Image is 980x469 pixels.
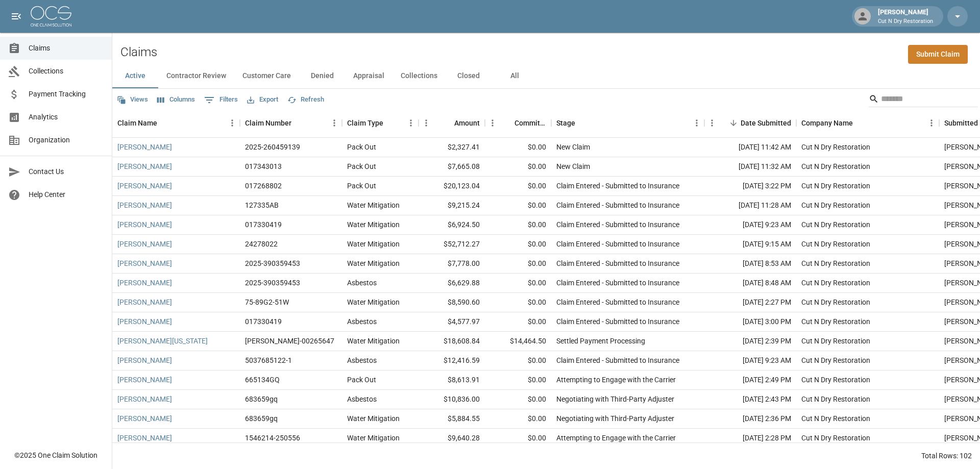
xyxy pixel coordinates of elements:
[485,138,551,157] div: $0.00
[245,219,282,230] div: 017330419
[393,64,446,88] button: Collections
[419,409,485,429] div: $5,884.55
[801,181,870,191] div: Cut N Dry Restoration
[556,219,679,230] div: Claim Entered - Submitted to Insurance
[347,316,377,327] div: Asbestos
[245,316,282,327] div: 017330419
[245,355,292,365] div: 5037685122-1
[801,413,870,424] div: Cut N Dry Restoration
[704,157,796,177] div: [DATE] 11:32 AM
[117,258,172,268] a: [PERSON_NAME]
[419,235,485,254] div: $52,712.27
[117,336,208,346] a: [PERSON_NAME][US_STATE]
[485,390,551,409] div: $0.00
[801,316,870,327] div: Cut N Dry Restoration
[485,215,551,235] div: $0.00
[801,161,870,171] div: Cut N Dry Restoration
[801,200,870,210] div: Cut N Dry Restoration
[704,312,796,332] div: [DATE] 3:00 PM
[704,351,796,371] div: [DATE] 9:23 AM
[419,138,485,157] div: $2,327.41
[556,336,645,346] div: Settled Payment Processing
[801,394,870,404] div: Cut N Dry Restoration
[485,409,551,429] div: $0.00
[29,66,104,77] span: Collections
[112,109,240,137] div: Claim Name
[801,219,870,230] div: Cut N Dry Restoration
[347,239,400,249] div: Water Mitigation
[347,413,400,424] div: Water Mitigation
[908,45,968,64] a: Submit Claim
[801,109,853,137] div: Company Name
[347,142,376,152] div: Pack Out
[347,219,400,230] div: Water Mitigation
[245,200,279,210] div: 127335AB
[853,116,867,130] button: Sort
[14,450,97,460] div: © 2025 One Claim Solution
[704,138,796,157] div: [DATE] 11:42 AM
[347,181,376,191] div: Pack Out
[726,116,741,130] button: Sort
[500,116,514,130] button: Sort
[556,161,590,171] div: New Claim
[291,116,306,130] button: Sort
[202,92,240,108] button: Show filters
[704,390,796,409] div: [DATE] 2:43 PM
[704,235,796,254] div: [DATE] 9:15 AM
[285,92,327,108] button: Refresh
[347,278,377,288] div: Asbestos
[485,332,551,351] div: $14,464.50
[342,109,419,137] div: Claim Type
[245,109,291,137] div: Claim Number
[419,274,485,293] div: $6,629.88
[454,109,480,137] div: Amount
[419,115,434,131] button: Menu
[556,278,679,288] div: Claim Entered - Submitted to Insurance
[112,64,980,88] div: dynamic tabs
[419,215,485,235] div: $6,924.50
[157,116,171,130] button: Sort
[244,92,281,108] button: Export
[485,115,500,131] button: Menu
[347,200,400,210] div: Water Mitigation
[345,64,393,88] button: Appraisal
[120,45,157,60] h2: Claims
[347,355,377,365] div: Asbestos
[878,17,933,26] p: Cut N Dry Restoration
[801,336,870,346] div: Cut N Dry Restoration
[419,429,485,448] div: $9,640.28
[704,196,796,215] div: [DATE] 11:28 AM
[446,64,492,88] button: Closed
[485,371,551,390] div: $0.00
[704,429,796,448] div: [DATE] 2:28 PM
[924,115,939,131] button: Menu
[704,254,796,274] div: [DATE] 8:53 AM
[347,375,376,385] div: Pack Out
[704,332,796,351] div: [DATE] 2:39 PM
[114,92,151,108] button: Views
[347,258,400,268] div: Water Mitigation
[347,297,400,307] div: Water Mitigation
[485,196,551,215] div: $0.00
[419,293,485,312] div: $8,590.60
[556,109,575,137] div: Stage
[485,177,551,196] div: $0.00
[556,258,679,268] div: Claim Entered - Submitted to Insurance
[240,109,342,137] div: Claim Number
[556,200,679,210] div: Claim Entered - Submitted to Insurance
[245,278,300,288] div: 2025-390359453
[801,278,870,288] div: Cut N Dry Restoration
[245,258,300,268] div: 2025-390359453
[801,375,870,385] div: Cut N Dry Restoration
[556,433,676,443] div: Attempting to Engage with the Carrier
[347,336,400,346] div: Water Mitigation
[419,332,485,351] div: $18,608.84
[485,293,551,312] div: $0.00
[419,371,485,390] div: $8,613.91
[704,115,720,131] button: Menu
[117,394,172,404] a: [PERSON_NAME]
[29,135,104,145] span: Organization
[485,157,551,177] div: $0.00
[245,375,280,385] div: 665134GQ
[419,157,485,177] div: $7,665.08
